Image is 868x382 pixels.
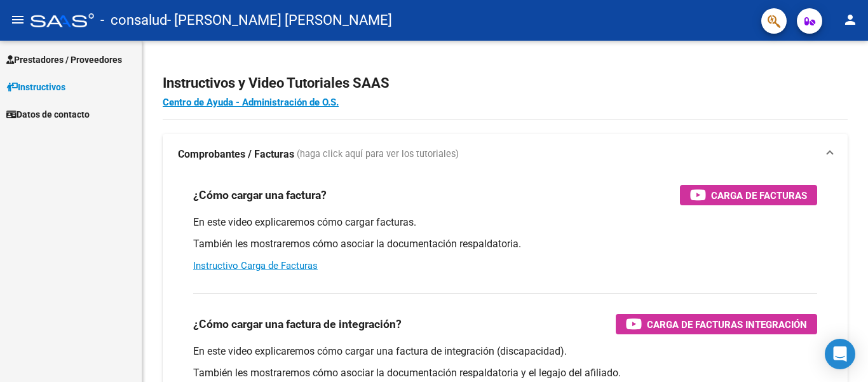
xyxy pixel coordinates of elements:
span: - [PERSON_NAME] [PERSON_NAME] [167,6,392,34]
span: (haga click aquí para ver los tutoriales) [297,147,459,161]
span: Datos de contacto [6,107,90,121]
p: También les mostraremos cómo asociar la documentación respaldatoria y el legajo del afiliado. [193,366,817,380]
span: Carga de Facturas [711,188,807,203]
span: Prestadores / Proveedores [6,53,122,67]
span: - consalud [100,6,167,34]
mat-icon: menu [10,12,25,27]
span: Carga de Facturas Integración [647,317,807,332]
a: Centro de Ayuda - Administración de O.S. [163,97,339,108]
h3: ¿Cómo cargar una factura? [193,186,327,204]
div: Open Intercom Messenger [825,339,855,369]
button: Carga de Facturas [680,185,817,205]
p: También les mostraremos cómo asociar la documentación respaldatoria. [193,237,817,251]
p: En este video explicaremos cómo cargar facturas. [193,215,817,229]
strong: Comprobantes / Facturas [178,147,294,161]
mat-icon: person [843,12,858,27]
h3: ¿Cómo cargar una factura de integración? [193,315,402,333]
p: En este video explicaremos cómo cargar una factura de integración (discapacidad). [193,344,817,358]
h2: Instructivos y Video Tutoriales SAAS [163,71,848,95]
a: Instructivo Carga de Facturas [193,260,318,271]
button: Carga de Facturas Integración [616,314,817,334]
mat-expansion-panel-header: Comprobantes / Facturas (haga click aquí para ver los tutoriales) [163,134,848,175]
span: Instructivos [6,80,65,94]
